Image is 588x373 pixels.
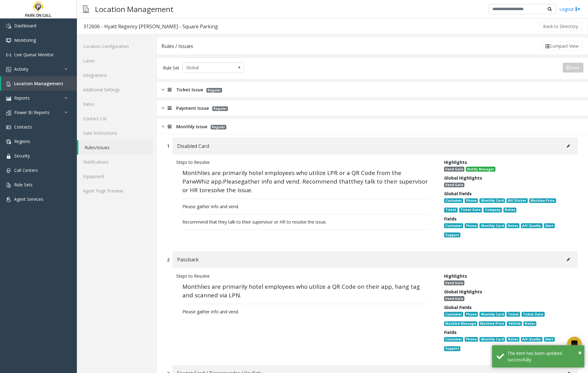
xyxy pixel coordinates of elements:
button: Back to Directory [539,22,582,31]
a: Agent Page Preview [77,184,153,198]
img: pageIcon [83,2,89,17]
img: 'icon' [6,38,11,43]
img: logout [575,6,580,12]
img: 'icon' [6,125,11,130]
span: Customer [444,337,463,342]
span: Payment Issue [176,105,209,112]
span: Highlights [444,273,467,279]
img: closed [161,105,165,112]
div: Rule Set [163,62,179,73]
span: A/V Quality [521,223,542,228]
span: Contacts [14,124,32,130]
img: opened [161,123,165,130]
span: Ticket [507,312,520,317]
img: 'icon' [6,24,11,29]
span: Monthly Card [479,223,505,228]
a: Gate Instructions [77,126,153,140]
div: Steps to Resolve [176,273,435,279]
span: Monthly Card [479,198,505,203]
span: Fields [444,216,457,222]
span: Location Management [14,81,63,86]
span: Monthlies are primarily hotel employees who utilize LPR or a QR Code from the ParwWhiz app. [182,169,401,185]
span: AVI Sticker [507,198,528,203]
img: 'icon' [6,139,11,144]
span: Regions [14,138,30,144]
span: Agent Services [14,196,43,202]
img: 'icon' [6,154,11,159]
a: Logout [559,6,580,12]
div: Steps to Resolve [176,159,435,165]
img: 'icon' [6,67,11,72]
span: Reports [14,95,30,101]
span: Notes [503,208,516,212]
button: Save [563,63,583,73]
span: Please [223,177,241,185]
span: Ticket [444,208,458,212]
span: Notes [523,321,536,326]
span: gather info and vend. Recommend that [241,177,351,185]
span: Monthly Issue [176,123,208,130]
span: Dashboard [14,23,36,29]
span: Phone [465,198,478,203]
span: Customer [444,223,463,228]
span: Security [14,153,30,159]
span: Machine Price [529,198,556,203]
a: Lanes [77,54,153,68]
a: Rules/Issues [78,140,153,155]
span: Fields [444,329,457,335]
span: Ticket Date [522,312,544,317]
span: Phone [465,337,478,342]
span: × [578,348,582,357]
span: Machine Message [444,321,477,326]
span: resolve the issue. [205,186,252,194]
div: The item has been updated successfully. [507,350,580,363]
span: Customer [444,198,463,203]
span: Support [444,232,460,237]
img: 'icon' [6,168,11,173]
span: Monitoring [14,37,36,43]
span: Rule Sets [14,182,33,188]
img: 'icon' [6,110,11,115]
span: Passback [177,256,199,264]
div: 2 [167,256,169,263]
span: Monthlies are primarily hotel employees who utilize a QR Code on their app, hang tag and scanned ... [182,283,420,299]
a: Location Configuration [77,39,153,54]
div: Rules / Issues [161,42,193,50]
span: Global [183,63,231,73]
span: Vend Gate [444,167,464,172]
span: Monthly Card [479,312,505,317]
img: 'icon' [6,197,11,202]
span: Machine Price [479,321,505,326]
span: Notify Manager [466,167,495,172]
a: Notifications [77,155,153,169]
button: Close [578,348,582,357]
a: Integrations [77,68,153,82]
span: Alert [544,337,555,342]
span: Company [483,208,502,212]
img: closed [161,86,165,93]
img: 'icon' [6,183,11,188]
span: Global Highlights [444,175,482,181]
span: Regular [206,88,222,93]
span: Monthly Card [479,337,505,342]
img: 'icon' [6,81,11,86]
span: Vend Gate [444,280,464,285]
span: A/V Quality [521,337,542,342]
img: 'icon' [6,53,11,58]
span: Alert [544,223,555,228]
a: Contact List [77,111,153,126]
span: Global Highlights [444,289,482,295]
img: 'icon' [6,96,11,101]
span: Ticket Date [459,208,482,212]
a: Rates [77,97,153,111]
span: Notes [507,337,519,342]
div: 312606 - Hyatt Regency [PERSON_NAME] - Square Parking [83,22,218,30]
button: Compact View [541,42,582,51]
span: Phone [465,223,478,228]
span: Vehicle [507,321,522,326]
span: Power BI Reports [14,109,50,115]
div: 1 [167,143,169,149]
span: Call Centers [14,167,38,173]
h3: Location Management [92,2,177,17]
span: Live Queue Monitor [14,52,54,58]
